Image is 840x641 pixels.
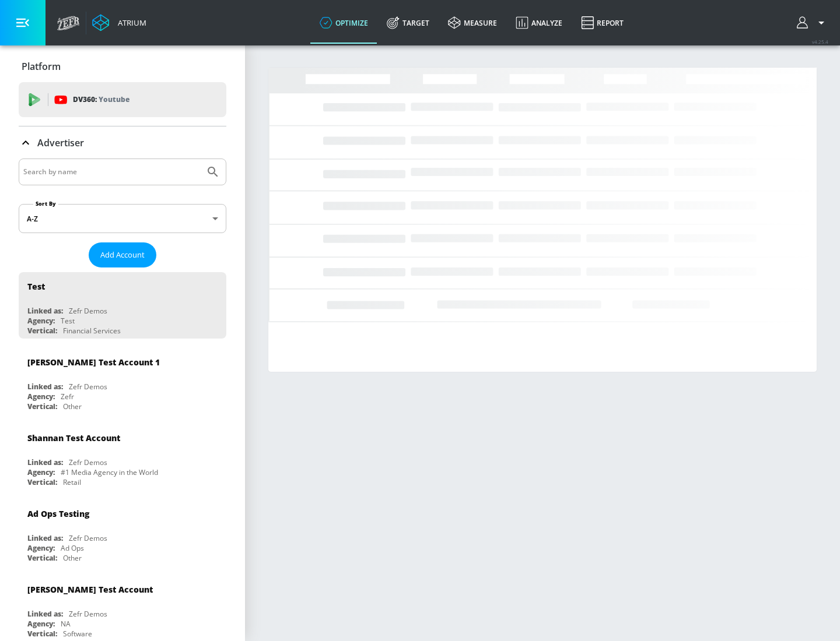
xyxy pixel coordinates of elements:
[63,401,82,411] div: Other
[27,316,55,326] div: Agency:
[69,382,107,392] div: Zefr Demos
[63,553,82,563] div: Other
[69,609,107,619] div: Zefr Demos
[27,543,55,553] div: Agency:
[63,477,81,487] div: Retail
[69,306,107,316] div: Zefr Demos
[19,499,226,566] div: Ad Ops TestingLinked as:Zefr DemosAgency:Ad OpsVertical:Other
[19,272,226,339] div: TestLinked as:Zefr DemosAgency:TestVertical:Financial Services
[19,424,226,490] div: Shannan Test AccountLinked as:Zefr DemosAgency:#1 Media Agency in the WorldVertical:Retail
[19,50,226,83] div: Platform
[113,17,146,28] div: Atrium
[37,136,84,149] p: Advertiser
[89,242,156,267] button: Add Account
[27,533,63,543] div: Linked as:
[27,382,63,392] div: Linked as:
[812,38,828,45] span: v 4.25.4
[27,609,63,619] div: Linked as:
[61,316,75,326] div: Test
[23,164,200,179] input: Search by name
[27,281,45,292] div: Test
[27,629,57,639] div: Vertical:
[506,2,572,44] a: Analyze
[22,60,61,73] p: Platform
[100,248,145,262] span: Add Account
[310,2,377,44] a: optimize
[27,326,57,336] div: Vertical:
[19,348,226,414] div: [PERSON_NAME] Test Account 1Linked as:Zefr DemosAgency:ZefrVertical:Other
[69,533,107,543] div: Zefr Demos
[73,93,129,106] p: DV360:
[19,126,226,159] div: Advertiser
[439,2,506,44] a: measure
[92,14,146,31] a: Atrium
[61,467,158,477] div: #1 Media Agency in the World
[63,326,121,336] div: Financial Services
[19,204,226,233] div: A-Z
[377,2,439,44] a: Target
[27,619,55,629] div: Agency:
[27,553,57,563] div: Vertical:
[61,392,74,401] div: Zefr
[69,457,107,467] div: Zefr Demos
[27,467,55,477] div: Agency:
[27,401,57,411] div: Vertical:
[61,619,71,629] div: NA
[27,432,120,443] div: Shannan Test Account
[19,82,226,117] div: DV360: Youtube
[27,457,63,467] div: Linked as:
[61,543,84,553] div: Ad Ops
[572,2,633,44] a: Report
[27,584,153,595] div: [PERSON_NAME] Test Account
[27,357,160,368] div: [PERSON_NAME] Test Account 1
[33,200,58,207] label: Sort By
[27,306,63,316] div: Linked as:
[63,629,92,639] div: Software
[27,477,57,487] div: Vertical:
[27,392,55,401] div: Agency:
[99,93,129,105] p: Youtube
[27,508,89,519] div: Ad Ops Testing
